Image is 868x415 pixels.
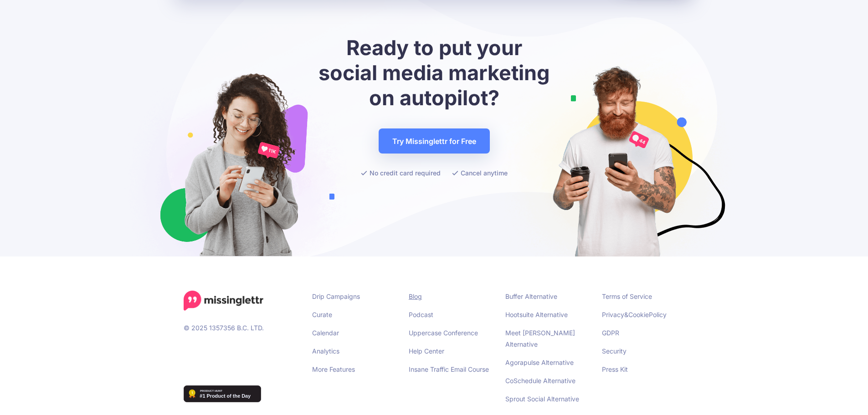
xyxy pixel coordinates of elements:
[312,329,339,337] a: Calendar
[505,377,575,384] a: CoSchedule Alternative
[312,347,339,355] a: Analytics
[184,385,261,402] img: Missinglettr - Social Media Marketing for content focused teams | Product Hunt
[312,365,355,373] a: More Features
[628,311,649,318] a: Cookie
[602,311,624,318] a: Privacy
[602,292,652,300] a: Terms of Service
[361,167,441,179] li: No credit card required
[505,311,568,318] a: Hootsuite Alternative
[409,347,444,355] a: Help Center
[312,311,332,318] a: Curate
[505,292,557,300] a: Buffer Alternative
[409,311,433,318] a: Podcast
[409,292,422,300] a: Blog
[602,329,619,337] a: GDPR
[602,365,628,373] a: Press Kit
[602,309,685,320] li: & Policy
[505,395,579,403] a: Sprout Social Alternative
[177,291,306,411] div: © 2025 1357356 B.C. LTD.
[602,347,627,355] a: Security
[409,365,489,373] a: Insane Traffic Email Course
[409,329,478,337] a: Uppercase Conference
[505,329,575,348] a: Meet [PERSON_NAME] Alternative
[312,292,360,300] a: Drip Campaigns
[316,35,553,110] h2: Ready to put your social media marketing on autopilot?
[452,167,508,179] li: Cancel anytime
[379,128,490,154] a: Try Missinglettr for Free
[505,359,574,366] a: Agorapulse Alternative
